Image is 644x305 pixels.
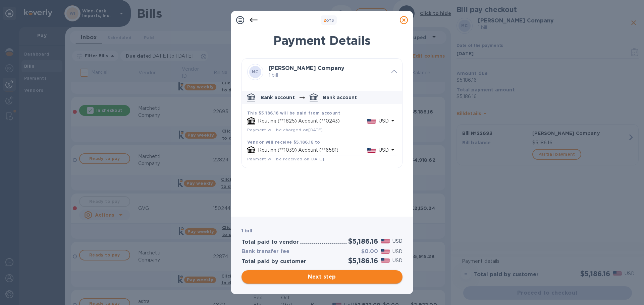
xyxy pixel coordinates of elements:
p: Bank account [261,94,295,101]
p: Routing (**1039) Account (**6581) [258,147,367,154]
p: USD [392,257,402,264]
b: MC [252,69,259,74]
h3: Total paid by customer [241,258,306,265]
b: Vendor will receive $5,186.16 to [247,140,320,145]
img: USD [381,249,390,254]
img: USD [381,258,390,263]
h3: $0.00 [361,248,378,255]
p: USD [379,118,389,125]
h2: $5,186.16 [348,256,378,265]
b: This $5,186.16 will be paid from account [247,110,340,116]
img: USD [381,239,390,243]
h2: $5,186.16 [348,237,378,245]
div: default-method [242,88,402,168]
span: Payment will be charged on [DATE] [247,127,323,132]
p: USD [392,238,402,245]
p: USD [392,248,402,255]
p: 1 bill [269,72,386,79]
img: USD [367,119,376,124]
b: 1 bill [241,228,252,233]
h1: Payment Details [241,33,402,48]
p: USD [379,147,389,154]
img: USD [367,148,376,153]
p: Routing (**1825) Account (**0243) [258,118,367,125]
span: 2 [323,18,326,23]
button: Next step [241,270,402,284]
h3: Bank transfer fee [241,248,289,255]
p: Bank account [323,94,357,101]
b: of 3 [323,18,334,23]
div: MC[PERSON_NAME] Company 1 bill [242,59,402,85]
span: Next step [247,273,397,281]
span: Payment will be received on [DATE] [247,156,324,161]
b: [PERSON_NAME] Company [269,65,344,71]
h3: Total paid to vendor [241,239,299,245]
